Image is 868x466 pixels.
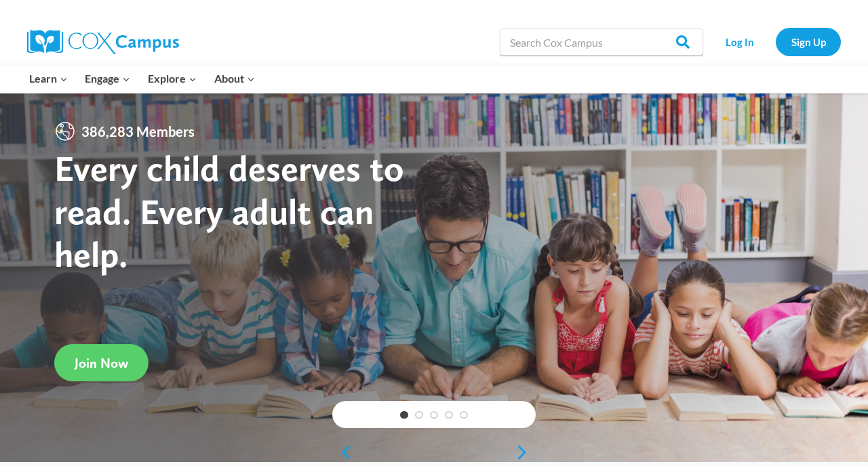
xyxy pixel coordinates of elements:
[29,70,68,87] span: Learn
[20,64,263,93] nav: Primary Navigation
[710,28,841,56] nav: Secondary Navigation
[148,70,197,87] span: Explore
[85,70,130,87] span: Engage
[776,28,841,56] a: Sign Up
[515,444,536,461] a: next
[27,30,179,54] img: Cox Campus
[460,411,468,419] a: 5
[710,28,769,56] a: Log In
[332,439,536,466] div: content slider buttons
[54,344,149,381] a: Join Now
[445,411,453,419] a: 4
[400,411,408,419] a: 1
[76,121,200,142] span: 386,283 Members
[332,444,353,461] a: previous
[430,411,438,419] a: 3
[75,355,128,371] span: Join Now
[415,411,423,419] a: 2
[54,146,404,276] strong: Every child deserves to read. Every adult can help.
[500,28,703,56] input: Search Cox Campus
[214,70,255,87] span: About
